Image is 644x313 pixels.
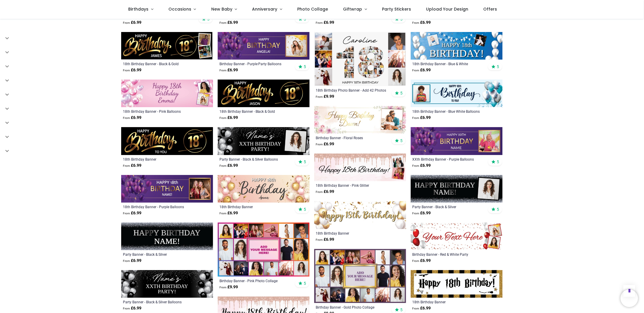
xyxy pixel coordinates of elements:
strong: £ 6.99 [123,210,141,216]
span: 5 [497,207,499,212]
a: 18th Birthday Banner - Black & Gold [219,109,290,114]
span: From [413,21,420,24]
strong: £ 6.99 [413,115,431,121]
span: From [219,164,227,167]
strong: £ 6.99 [123,163,141,169]
img: Happy 18th Birthday Banner - Black & Gold [121,127,213,155]
strong: £ 6.99 [316,237,334,243]
span: From [413,212,420,215]
strong: £ 6.99 [123,67,141,73]
a: Party Banner - Black & Silver [413,204,483,209]
span: 5 [304,281,306,286]
strong: £ 6.99 [219,115,238,121]
span: From [123,116,130,120]
img: Happy 18th Birthday Banner - Gold & White Balloons [314,201,406,229]
img: Personalised Happy XXth Birthday Banner - Purple Balloons - Add Name & 1 Photo [411,127,503,155]
img: Personalised Party Banner - Black & Silver - Custom Text [121,223,213,250]
strong: £ 6.99 [413,67,431,73]
strong: £ 6.99 [219,67,238,73]
span: 5 [400,138,403,143]
a: Birthday Banner - Floral Roses [316,135,387,140]
strong: £ 9.99 [316,94,334,100]
img: Personalised Happy 18th Birthday Banner - Pink Glitter - 2 Photo Upload [314,154,406,181]
div: Birthday Banner - Red & White Party Balloons [413,252,483,257]
strong: £ 6.99 [413,163,431,169]
span: 5 [400,90,403,96]
a: Party Banner - Black & Silver [123,252,194,257]
div: XXth Birthday Banner - Purple Balloons [413,157,483,161]
strong: £ 9.99 [219,284,238,290]
a: 18th Birthday Banner - Blue & White [413,61,483,66]
img: Personalised Happy 18th Birthday Banner - Black & Gold - 2 Photo Upload [121,32,213,60]
span: From [123,307,130,310]
span: From [316,190,323,193]
span: From [123,259,130,262]
strong: £ 6.99 [413,210,431,216]
img: Personalised Happy 18th Birthday Banner - Purple Balloons - Custom Name & 1 Photo Upload [121,175,213,203]
a: 18th Birthday Banner - Pink Balloons [123,109,194,114]
img: Personalised Birthday Backdrop Banner - Pink Photo Collage - 16 Photo Upload [218,223,310,277]
span: From [316,238,323,241]
strong: £ 6.99 [316,141,334,147]
span: 5 [400,307,403,312]
span: From [316,95,323,98]
a: 18th Birthday Banner - Purple Balloons [123,204,194,209]
span: 5 [207,16,209,22]
span: From [316,143,323,146]
div: 18th Birthday Banner [219,204,290,209]
a: 18th Birthday Photo Banner - Add 42 Photos [316,88,387,92]
a: 18th Birthday Banner [123,157,194,161]
a: Birthday Banner - Purple Party Balloons [219,61,290,66]
span: From [123,212,130,215]
img: Personalised 18th Birthday Photo Banner - Add 42 Photos - Custom Text [314,32,406,86]
strong: £ 6.99 [316,20,334,26]
a: Birthday Banner - Gold Photo Collage [316,305,387,309]
img: Personalised Happy 18th Birthday Banner - Blue & White - 2 Photo Upload [411,32,503,60]
span: Anniversary [252,6,278,12]
span: Upload Your Design [426,6,468,12]
span: 5 [497,159,499,164]
div: 18th Birthday Banner [316,231,387,235]
span: From [219,69,227,72]
span: 5 [304,207,306,212]
span: From [219,21,227,24]
span: 5 [304,159,306,164]
iframe: Brevo live chat [621,290,638,307]
strong: £ 6.99 [219,163,238,169]
strong: £ 6.99 [219,20,238,26]
span: From [123,69,130,72]
img: Personalised Happy Birthday Banner - Purple Party Balloons - Custom Name & 1 Photo Upload [218,32,310,60]
span: From [219,116,227,120]
img: Personalised Happy 18th Birthday Banner - Blue White Balloons - 1 Photo Upload [411,80,503,107]
img: Personalised Happy Birthday Banner - Red & White Party Balloons - 2 Photo Upload [411,223,503,250]
img: Happy 18th Birthday Banner - Pink & Gold Balloons [218,175,310,203]
strong: £ 6.99 [123,258,141,264]
span: From [413,69,420,72]
span: From [123,21,130,24]
span: From [413,259,420,262]
strong: £ 6.99 [316,189,334,195]
a: Party Banner - Black & Silver Balloons [123,299,194,304]
div: 18th Birthday Banner - Blue White Balloons [413,109,483,114]
strong: £ 6.99 [413,305,431,311]
span: 5 [304,64,306,69]
div: Birthday Banner - Pink Photo Collage [219,278,290,283]
a: 18th Birthday Banner - Pink Glitter [316,183,387,188]
span: Occasions [168,6,191,12]
a: 18th Birthday Banner - Black & Gold [123,61,194,66]
strong: £ 6.99 [123,305,141,311]
img: Happy 18th Birthday Banner - Pink Balloons - 2 Photo Upload [121,80,213,107]
strong: £ 6.99 [219,210,238,216]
